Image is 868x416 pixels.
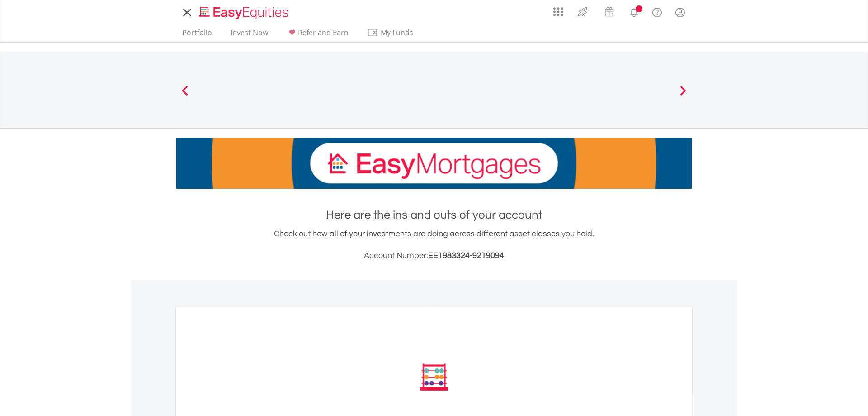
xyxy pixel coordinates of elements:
a: FAQ's and Support [646,2,669,20]
a: Vouchers [596,2,623,19]
img: EasyMortage Promotion Banner [176,138,692,189]
a: Invest Now [227,28,272,42]
span: EE1983324-9219094 [428,251,504,260]
span: My Funds [367,27,426,38]
a: Refer and Earn [283,28,352,42]
a: Portfolio [179,28,216,42]
img: EasyEquities_Logo.png [198,5,292,20]
img: thrive-v2.svg [575,5,590,19]
span: Refer and Earn [298,28,349,38]
a: Home page [196,2,292,20]
a: My Profile [669,2,692,22]
div: Check out how all of your investments are doing across different asset classes you hold. [176,228,692,262]
img: vouchers-v2.svg [602,5,617,19]
img: grid-menu-icon.svg [553,7,563,17]
a: Notifications [623,2,646,20]
h1: Here are the ins and outs of your account [176,207,692,223]
a: AppsGrid [547,2,569,17]
h3: Account Number: [176,249,692,262]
